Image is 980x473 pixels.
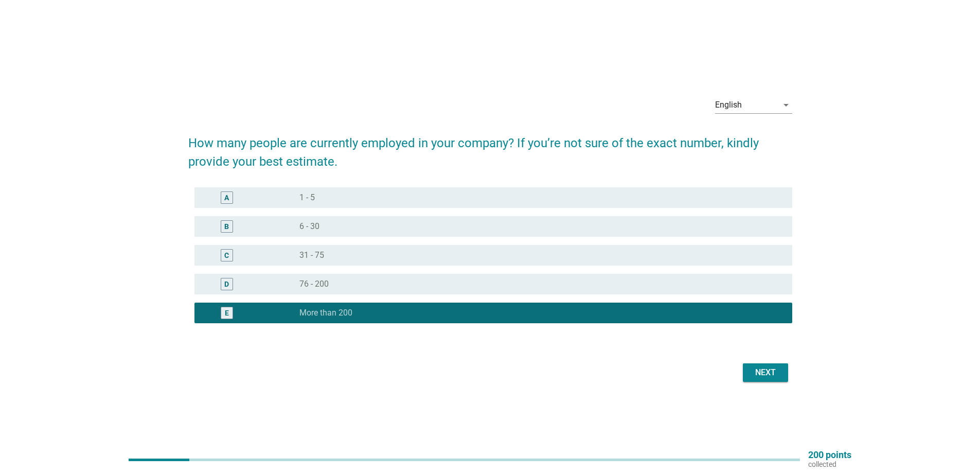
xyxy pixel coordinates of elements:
label: 76 - 200 [299,279,329,289]
i: arrow_drop_down [780,99,792,111]
div: E [225,307,229,318]
p: collected [808,460,851,469]
label: 1 - 5 [299,192,315,203]
div: English [715,100,742,110]
div: A [224,192,229,203]
h2: How many people are currently employed in your company? If you’re not sure of the exact number, k... [188,124,792,171]
label: 6 - 30 [299,221,319,232]
div: B [224,221,229,232]
div: C [224,250,229,260]
button: Next [743,363,788,382]
label: More than 200 [299,308,352,318]
p: 200 points [808,450,851,460]
div: Next [751,366,780,379]
div: D [224,278,229,289]
label: 31 - 75 [299,250,324,260]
